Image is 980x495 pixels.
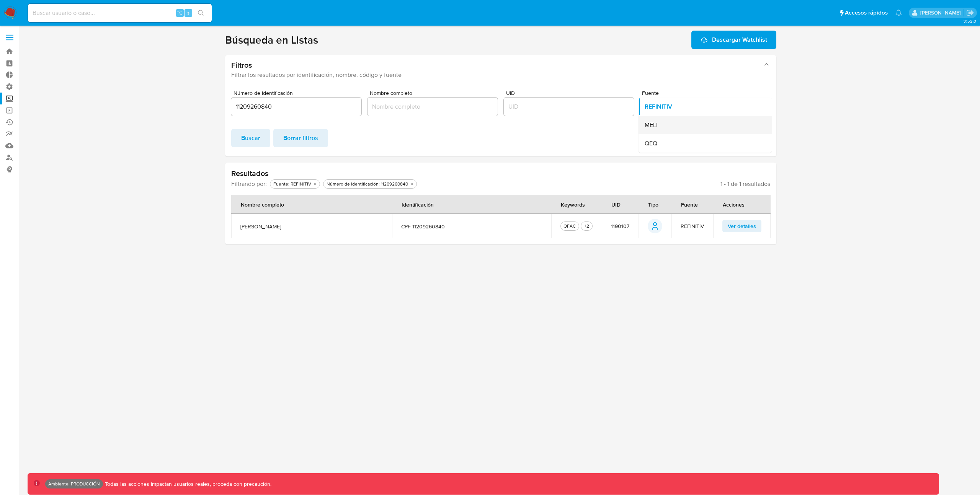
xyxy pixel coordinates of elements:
[845,9,888,17] span: Accesos rápidos
[193,8,209,18] button: search-icon
[103,480,271,488] p: Todas las acciones impactan usuarios reales, proceda con precaución.
[920,9,964,16] p: adrian.boissonnet@mercadolibre.com
[177,9,183,16] span: ⌥
[966,9,974,17] a: Salir
[187,9,189,16] span: s
[895,10,902,16] a: Notificaciones
[48,482,100,485] p: Ambiente: PRODUCCIÓN
[28,8,212,18] input: Buscar usuario o caso...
